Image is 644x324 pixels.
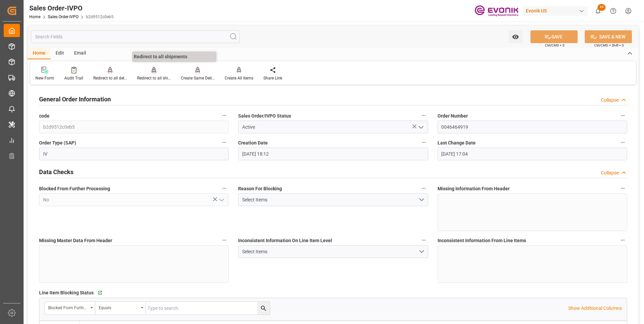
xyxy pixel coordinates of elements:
button: Blocked From Further Processing [220,184,229,193]
div: Collapse [601,169,619,176]
span: Ctrl/CMD + S [545,43,565,48]
button: Missing Master Data From Header [220,236,229,245]
button: open menu [415,122,425,132]
div: Create Same Delivery Date [181,75,215,81]
button: open menu [95,302,146,315]
button: open menu [238,245,428,258]
div: Redirect to all shipments [137,75,171,81]
span: Creation Date [238,139,268,147]
button: Missing Information From Header [618,184,627,193]
button: open menu [45,302,95,315]
h2: General Order Information [39,95,111,104]
div: Home [28,48,51,59]
button: Last Change Date [618,138,627,147]
button: Creation Date [419,138,428,147]
input: MM-DD-YYYY HH:MM [438,148,627,160]
p: Redirect to all shipments [132,52,216,62]
button: open menu [509,30,522,43]
button: search button [257,302,270,315]
div: Sales Order-IVPO [29,3,114,13]
span: Ctrl/CMD + Shift + S [594,43,624,48]
button: Reason For Blocking [419,184,428,193]
span: code [39,112,50,120]
span: Missing Information From Header [438,185,510,192]
button: Help Center [606,3,621,19]
button: Evonik US [523,4,590,17]
span: Inconsistent Information On Line Item Level [238,237,332,244]
span: Order Type (SAP) [39,139,76,147]
input: Type to search [146,302,270,315]
button: open menu [238,193,428,206]
span: Order Number [438,112,468,120]
button: show 10 new notifications [590,3,606,19]
div: New Form [35,75,54,81]
input: MM-DD-YYYY HH:MM [238,148,428,160]
div: Audit Trail [64,75,83,81]
div: Select Items [242,196,418,203]
button: Sales Order/IVPO Status [419,111,428,120]
span: Inconsistent Information From Line Items [438,237,526,244]
div: Select Items [242,248,418,255]
input: Search Fields [31,30,240,43]
div: Email [69,48,91,59]
div: Edit [51,48,69,59]
a: Sales Order-IVPO [48,14,78,19]
div: Redirect to all deliveries [93,75,127,81]
img: Evonik-brand-mark-Deep-Purple-RGB.jpeg_1700498283.jpeg [475,5,518,17]
div: Equals [99,303,138,311]
button: Inconsistent Information From Line Items [618,236,627,245]
button: Order Number [618,111,627,120]
div: Blocked From Further Processing [48,303,88,311]
a: Home [29,14,40,19]
button: open menu [216,195,226,205]
span: Reason For Blocking [238,185,282,192]
button: Inconsistent Information On Line Item Level [419,236,428,245]
div: Share Link [263,75,282,81]
div: Collapse [601,97,619,104]
p: Show Additional Columns [568,305,622,312]
h2: Data Checks [39,167,73,176]
button: SAVE [530,30,578,43]
button: SAVE & NEW [585,30,632,43]
span: Line Item Blocking Status [39,289,94,296]
span: Sales Order/IVPO Status [238,112,291,120]
div: Evonik US [523,6,588,16]
button: Order Type (SAP) [220,138,229,147]
button: code [220,111,229,120]
span: Last Change Date [438,139,476,147]
span: Missing Master Data From Header [39,237,112,244]
div: Create All Items [225,75,253,81]
span: Blocked From Further Processing [39,185,110,192]
span: 10 [598,4,606,11]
